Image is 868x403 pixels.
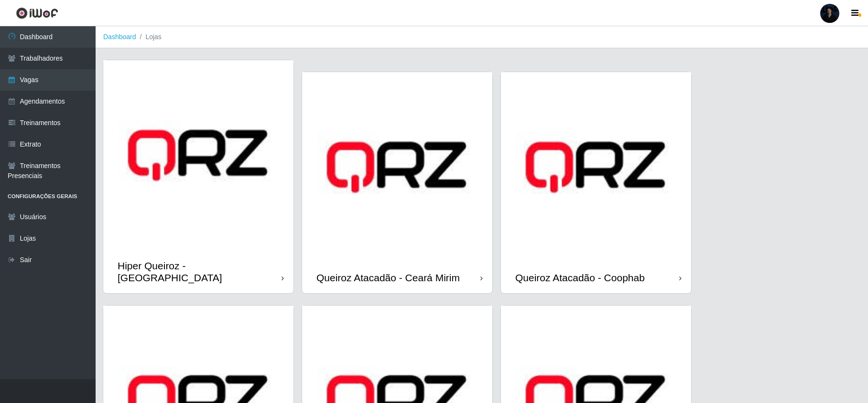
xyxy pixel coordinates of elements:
[96,26,868,48] nav: breadcrumb
[501,72,691,293] a: Queiroz Atacadão - Coophab
[103,60,293,293] a: Hiper Queiroz - [GEOGRAPHIC_DATA]
[103,60,293,250] img: cardImg
[136,32,162,42] li: Lojas
[118,260,282,284] div: Hiper Queiroz - [GEOGRAPHIC_DATA]
[515,272,645,284] div: Queiroz Atacadão - Coophab
[501,72,691,262] img: cardImg
[316,272,460,284] div: Queiroz Atacadão - Ceará Mirim
[103,33,136,41] a: Dashboard
[302,72,492,293] a: Queiroz Atacadão - Ceará Mirim
[302,72,492,262] img: cardImg
[16,7,58,19] img: CoreUI Logo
